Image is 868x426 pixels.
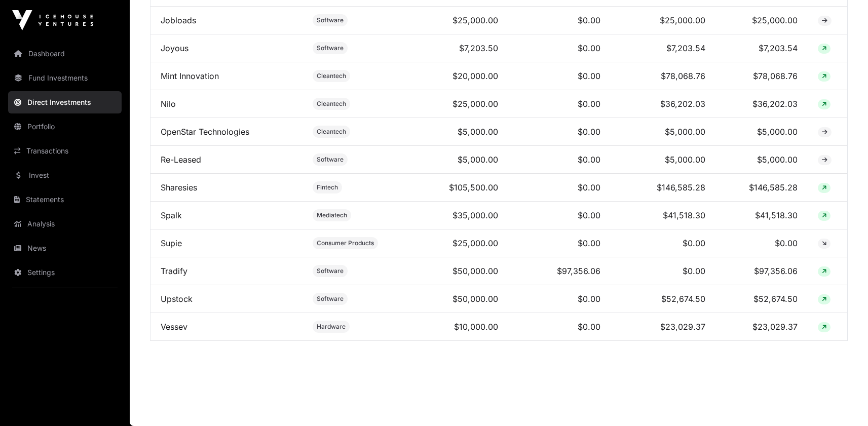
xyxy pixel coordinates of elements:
td: $25,000.00 [715,7,808,34]
td: $0.00 [508,174,611,202]
span: Software [317,295,344,303]
a: Transactions [8,140,122,162]
span: Cleantech [317,100,346,108]
td: $97,356.06 [508,257,611,285]
td: $25,000.00 [402,7,508,34]
td: $0.00 [611,257,715,285]
td: $36,202.03 [611,90,715,118]
td: $20,000.00 [402,62,508,90]
td: $52,674.50 [611,285,715,313]
td: $41,518.30 [611,202,715,229]
td: $7,203.50 [402,34,508,62]
a: OpenStar Technologies [161,127,249,137]
span: Mediatech [317,211,347,219]
a: Direct Investments [8,91,122,113]
iframe: Chat Widget [817,377,868,426]
a: Analysis [8,213,122,235]
a: Vessev [161,322,187,332]
a: Fund Investments [8,67,122,89]
td: $105,500.00 [402,174,508,202]
td: $5,000.00 [402,146,508,174]
td: $50,000.00 [402,257,508,285]
td: $35,000.00 [402,202,508,229]
a: Sharesies [161,182,197,192]
span: Fintech [317,183,338,191]
span: Cleantech [317,72,346,80]
a: Re-Leased [161,154,201,165]
td: $52,674.50 [715,285,808,313]
a: Mint Innovation [161,71,219,81]
a: Tradify [161,266,187,276]
a: Jobloads [161,15,196,25]
td: $41,518.30 [715,202,808,229]
span: Software [317,16,344,24]
td: $23,029.37 [611,313,715,341]
td: $0.00 [611,229,715,257]
td: $0.00 [508,146,611,174]
td: $0.00 [508,62,611,90]
a: Nilo [161,99,176,109]
a: News [8,237,122,259]
a: Upstock [161,294,193,304]
td: $50,000.00 [402,285,508,313]
td: $25,000.00 [402,90,508,118]
span: Hardware [317,323,346,331]
img: Icehouse Ventures Logo [12,10,93,30]
td: $5,000.00 [611,146,715,174]
td: $0.00 [715,229,808,257]
td: $5,000.00 [611,118,715,146]
td: $78,068.76 [611,62,715,90]
td: $146,585.28 [611,174,715,202]
a: Statements [8,188,122,211]
a: Spalk [161,210,182,220]
td: $0.00 [508,313,611,341]
a: Dashboard [8,43,122,65]
td: $5,000.00 [715,146,808,174]
td: $10,000.00 [402,313,508,341]
td: $0.00 [508,202,611,229]
td: $7,203.54 [611,34,715,62]
a: Joyous [161,43,188,53]
a: Supie [161,238,182,248]
span: Software [317,44,344,52]
td: $5,000.00 [402,118,508,146]
td: $0.00 [508,118,611,146]
td: $0.00 [508,90,611,118]
a: Portfolio [8,115,122,138]
td: $0.00 [508,34,611,62]
a: Settings [8,261,122,284]
td: $0.00 [508,7,611,34]
span: Software [317,156,344,164]
td: $7,203.54 [715,34,808,62]
td: $23,029.37 [715,313,808,341]
span: Consumer Products [317,239,374,247]
a: Invest [8,164,122,186]
td: $0.00 [508,285,611,313]
td: $36,202.03 [715,90,808,118]
span: Software [317,267,344,275]
td: $25,000.00 [402,229,508,257]
span: Cleantech [317,128,346,136]
td: $78,068.76 [715,62,808,90]
td: $0.00 [508,229,611,257]
td: $97,356.06 [715,257,808,285]
td: $146,585.28 [715,174,808,202]
td: $5,000.00 [715,118,808,146]
td: $25,000.00 [611,7,715,34]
